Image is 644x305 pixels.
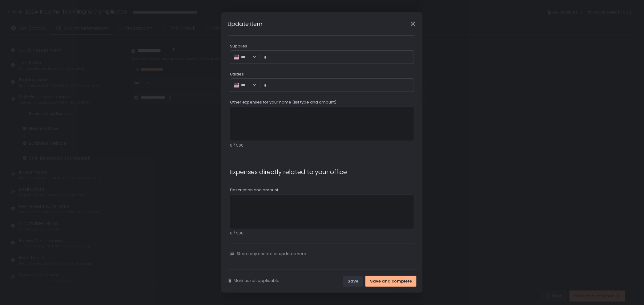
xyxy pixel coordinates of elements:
[249,82,252,88] input: Search for option
[230,43,247,49] span: Supplies
[370,279,412,284] div: Save and complete
[237,251,306,257] span: Share any context or updates here
[234,82,256,88] div: Search for option
[230,100,336,105] span: Other expenses for your home (list type and amount)
[365,276,417,287] button: Save and complete
[403,20,423,27] div: Close
[234,278,280,283] span: Mark as not applicable
[230,188,278,193] span: Description and amount
[230,168,414,177] h3: Expenses directly related to your office
[343,276,363,287] button: Save
[249,54,252,60] input: Search for option
[227,20,262,28] h1: Update item
[348,279,358,284] div: Save
[230,71,244,77] span: Utilities
[230,231,414,236] div: 0 / 500
[230,143,414,148] div: 0 / 500
[234,54,256,60] div: Search for option
[227,278,280,283] button: Mark as not applicable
